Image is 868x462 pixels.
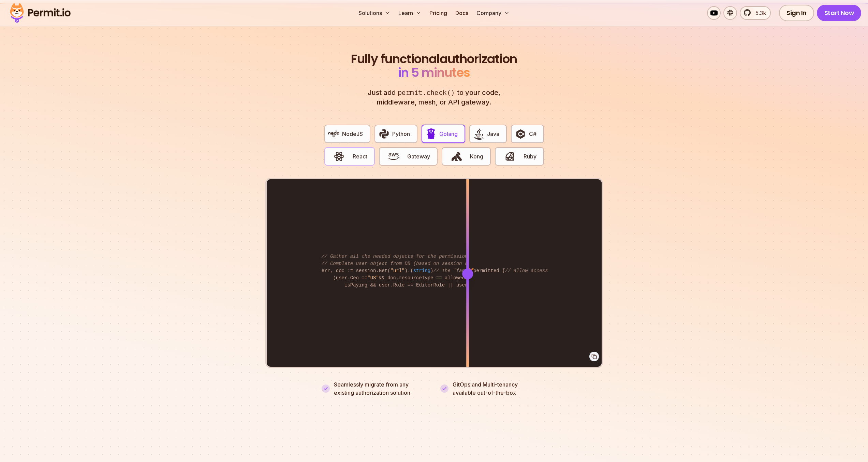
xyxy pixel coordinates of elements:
a: Docs [453,6,471,20]
span: Fully functional [351,52,440,66]
img: Java [473,128,485,140]
span: Golang [439,130,458,138]
span: // The 'fancy' home-brewed authorization library (Someone wrote [DATE]) [433,268,637,274]
span: "url" [390,268,404,274]
h2: authorization [350,52,519,80]
button: Solutions [356,6,393,20]
p: GitOps and Multi-tenancy available out-of-the-box [453,380,518,397]
img: NodeJS [328,128,340,140]
span: 5.3k [751,9,766,17]
a: Sign In [779,5,814,21]
img: Kong [451,151,462,162]
span: Java [487,130,499,138]
span: string [413,268,430,274]
a: Pricing [427,6,450,20]
span: Kong [470,152,483,160]
img: Gateway [388,151,399,162]
span: C# [529,130,536,138]
img: Python [378,128,390,140]
span: // allow access to read document [505,268,597,274]
p: Just add to your code, middleware, mesh, or API gateway. [361,88,508,107]
span: if [468,268,473,274]
span: in 5 minutes [398,64,470,81]
span: NodeJS [342,130,363,138]
img: C# [515,128,526,140]
p: Seamlessly migrate from any existing authorization solution [334,380,428,397]
a: 5.3k [740,6,771,20]
img: Permit logo [7,1,74,25]
span: "US" [367,275,379,281]
code: err, user := session.Get( ).( ) err, doc := session.Get( ).( ) allowedDocTypes := GetAllowedDocTy... [317,248,551,294]
span: Python [392,130,410,138]
button: Company [474,6,512,20]
span: React [353,152,367,160]
img: Golang [425,128,437,140]
span: permit.check() [396,88,457,98]
span: Gateway [407,152,430,160]
img: Ruby [504,151,516,162]
button: Learn [396,6,424,20]
span: Ruby [524,152,536,160]
a: Start Now [817,5,862,21]
span: // Complete user object from DB (based on session object, 3 DB queries...) [322,261,534,266]
img: React [333,151,345,162]
span: // Gather all the needed objects for the permissions check [322,254,488,259]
